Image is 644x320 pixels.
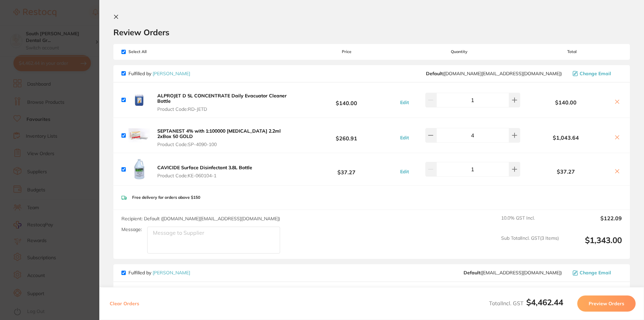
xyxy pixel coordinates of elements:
img: Profile image for Restocq [15,16,26,27]
h2: Review Orders [113,27,630,37]
span: Price [297,49,396,54]
span: Recipient: Default ( [DOMAIN_NAME][EMAIL_ADDRESS][DOMAIN_NAME] ) [121,216,280,222]
b: $140.00 [297,94,396,106]
div: Hi South, ​ Starting [DATE], we’re making some updates to our product offerings on the Restocq pl... [29,14,119,172]
span: Change Email [580,71,611,76]
a: [PERSON_NAME] [153,71,190,77]
img: cmU4bzdqdw [128,158,150,180]
button: Edit [398,135,411,141]
b: SEPTANEST 4% with 1:100000 [MEDICAL_DATA] 2.2ml 2xBox 50 GOLD [157,128,281,139]
img: MTY5ejVmaA [128,125,150,146]
button: Preview Orders [577,295,636,312]
span: Select All [121,49,189,54]
span: Product Code: KE-060104-1 [157,173,252,178]
span: Change Email [580,270,611,275]
button: Change Email [571,270,622,276]
b: Default [426,71,443,77]
button: Edit [398,99,411,105]
button: Clear Orders [108,295,141,312]
b: ALPROJET D 5L CONCENTRATE Daily Evacuator Cleaner Bottle [157,93,287,104]
output: $122.09 [564,215,622,230]
img: bmU0a3p2dQ [128,89,150,111]
p: Fulfilled by [128,71,190,76]
span: 10.0 % GST Incl. [501,215,559,230]
span: save@adamdental.com.au [464,270,562,275]
p: Fulfilled by [128,270,190,275]
a: [PERSON_NAME] [153,270,190,276]
b: $37.27 [297,163,396,176]
b: $140.00 [522,99,610,105]
span: Total [522,49,622,54]
b: $4,462.44 [526,297,563,307]
output: $1,343.00 [564,235,622,254]
button: CAVICIDE Surface Disinfectant 3.8L Bottle Product Code:KE-060104-1 [155,165,254,179]
b: $260.91 [297,129,396,142]
button: SEPTANEST 4% with 1:100000 [MEDICAL_DATA] 2.2ml 2xBox 50 GOLD Product Code:SP-4090-100 [155,128,297,147]
div: Message content [29,14,119,115]
div: message notification from Restocq, 28m ago. Hi South, ​ Starting 11 August, we’re making some upd... [10,10,124,128]
b: $37.27 [522,169,610,175]
b: CAVICIDE Surface Disinfectant 3.8L Bottle [157,165,252,171]
label: Message: [121,227,142,232]
span: Quantity [397,49,522,54]
span: Product Code: RD-JETD [157,106,294,112]
p: Message from Restocq, sent 28m ago [29,118,119,124]
span: Product Code: SP-4090-100 [157,142,294,147]
button: Change Email [571,71,622,77]
span: customer.care@henryschein.com.au [426,71,562,76]
span: Sub Total Incl. GST ( 3 Items) [501,235,559,254]
button: Edit [398,169,411,175]
span: Total Incl. GST [489,300,563,307]
p: Free delivery for orders above $150 [132,195,200,200]
b: $1,043.64 [522,135,610,141]
button: ALPROJET D 5L CONCENTRATE Daily Evacuator Cleaner Bottle Product Code:RD-JETD [155,93,297,112]
b: Default [464,270,480,276]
